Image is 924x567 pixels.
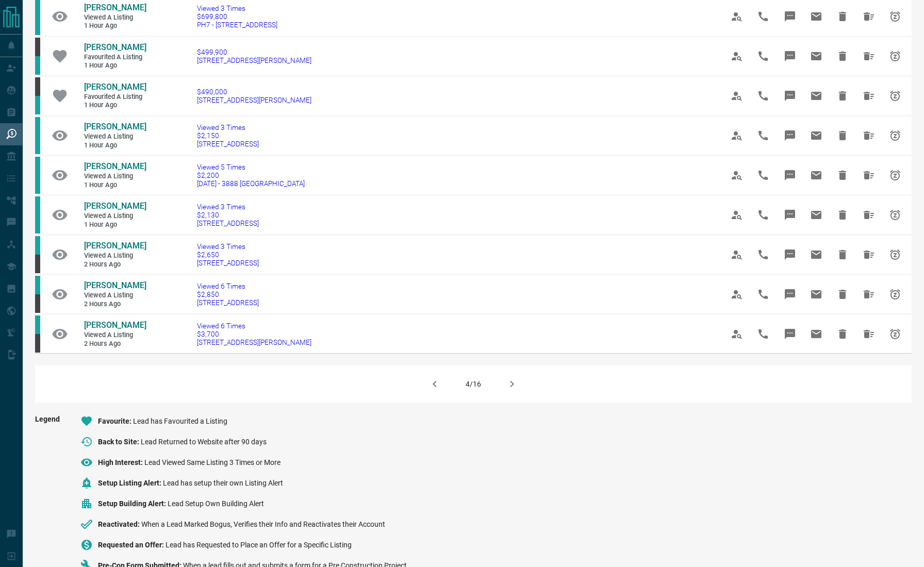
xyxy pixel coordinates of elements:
[804,4,829,29] span: Email
[751,242,775,267] span: Call
[84,42,146,52] span: [PERSON_NAME]
[84,101,146,110] span: 1 hour ago
[751,322,775,346] span: Call
[751,4,775,29] span: Call
[84,132,146,141] span: Viewed a Listing
[35,236,40,255] div: condos.ca
[163,479,283,487] span: Lead has setup their own Listing Alert
[35,77,40,96] div: mrloft.ca
[84,280,146,290] span: [PERSON_NAME]
[856,44,881,69] span: Hide All from Allison Peppy
[724,242,749,267] span: View Profile
[197,282,259,307] a: Viewed 6 Times$2,850[STREET_ADDRESS]
[778,322,802,346] span: Message
[778,242,802,267] span: Message
[724,123,749,148] span: View Profile
[724,203,749,227] span: View Profile
[35,96,40,114] div: condos.ca
[84,320,146,331] a: [PERSON_NAME]
[197,123,259,148] a: Viewed 3 Times$2,150[STREET_ADDRESS]
[778,123,802,148] span: Message
[168,499,264,508] span: Lead Setup Own Building Alert
[778,84,802,108] span: Message
[883,44,907,69] span: Snooze
[804,242,829,267] span: Email
[35,56,40,75] div: condos.ca
[804,44,829,69] span: Email
[197,282,259,290] span: Viewed 6 Times
[856,84,881,108] span: Hide All from Allison Peppy
[84,3,146,13] a: [PERSON_NAME]
[84,221,146,229] span: 1 hour ago
[84,340,146,348] span: 2 hours ago
[197,298,259,307] span: [STREET_ADDRESS]
[856,242,881,267] span: Hide All from Mark Vallee
[84,61,146,70] span: 1 hour ago
[751,123,775,148] span: Call
[830,84,855,108] span: Hide
[197,338,311,346] span: [STREET_ADDRESS][PERSON_NAME]
[98,520,141,528] span: Reactivated
[804,123,829,148] span: Email
[778,203,802,227] span: Message
[883,163,907,188] span: Snooze
[197,88,311,104] a: $490,000[STREET_ADDRESS][PERSON_NAME]
[830,322,855,346] span: Hide
[883,322,907,346] span: Snooze
[84,82,146,93] a: [PERSON_NAME]
[830,163,855,188] span: Hide
[830,4,855,29] span: Hide
[84,212,146,221] span: Viewed a Listing
[856,282,881,307] span: Hide All from Paul Colan
[98,438,141,446] span: Back to Site
[856,203,881,227] span: Hide All from Dhruv Patel
[84,320,146,330] span: [PERSON_NAME]
[751,84,775,108] span: Call
[883,4,907,29] span: Snooze
[141,520,385,528] span: When a Lead Marked Bogus, Verifies their Info and Reactivates their Account
[197,179,305,188] span: [DATE] - 3888 [GEOGRAPHIC_DATA]
[35,315,40,334] div: condos.ca
[197,242,259,267] a: Viewed 3 Times$2,650[STREET_ADDRESS]
[35,334,40,353] div: mrloft.ca
[35,255,40,273] div: mrloft.ca
[883,242,907,267] span: Snooze
[84,42,146,53] a: [PERSON_NAME]
[724,84,749,108] span: View Profile
[197,12,277,21] span: $699,800
[830,123,855,148] span: Hide
[751,203,775,227] span: Call
[98,541,166,549] span: Requested an Offer
[197,259,259,267] span: [STREET_ADDRESS]
[197,21,277,29] span: PH7 - [STREET_ADDRESS]
[724,44,749,69] span: View Profile
[84,93,146,102] span: Favourited a Listing
[751,163,775,188] span: Call
[84,53,146,62] span: Favourited a Listing
[197,203,259,211] span: Viewed 3 Times
[197,242,259,251] span: Viewed 3 Times
[778,44,802,69] span: Message
[197,96,311,104] span: [STREET_ADDRESS][PERSON_NAME]
[141,438,267,446] span: Lead Returned to Website after 90 days
[197,56,311,64] span: [STREET_ADDRESS][PERSON_NAME]
[883,123,907,148] span: Snooze
[84,241,146,251] span: [PERSON_NAME]
[35,117,40,154] div: condos.ca
[856,4,881,29] span: Hide All from Zulfia Karimova
[84,280,146,291] a: [PERSON_NAME]
[84,122,146,132] a: [PERSON_NAME]
[84,161,146,171] span: [PERSON_NAME]
[98,499,168,508] span: Setup Building Alert
[84,122,146,131] span: [PERSON_NAME]
[84,3,146,12] span: [PERSON_NAME]
[751,282,775,307] span: Call
[35,294,40,313] div: mrloft.ca
[778,163,802,188] span: Message
[84,201,146,211] span: [PERSON_NAME]
[197,4,277,29] a: Viewed 3 Times$699,800PH7 - [STREET_ADDRESS]
[84,82,146,92] span: [PERSON_NAME]
[197,171,305,179] span: $2,200
[197,131,259,140] span: $2,150
[883,282,907,307] span: Snooze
